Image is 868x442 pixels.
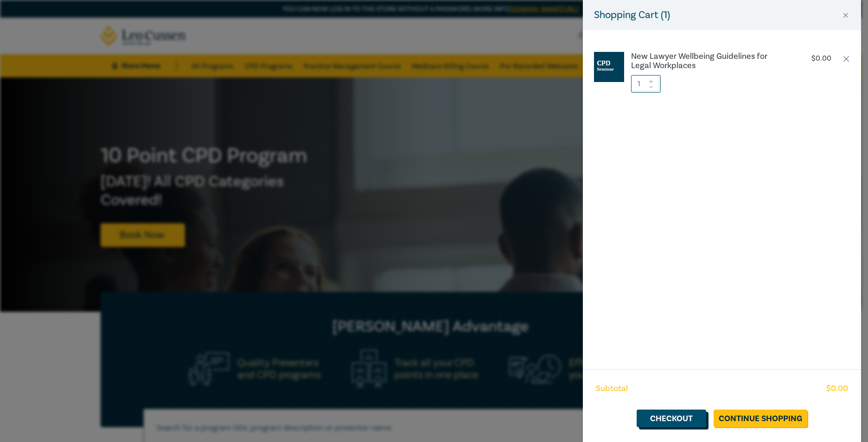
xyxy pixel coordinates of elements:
[637,410,706,427] a: Checkout
[596,383,628,395] span: Subtotal
[631,52,785,70] a: New Lawyer Wellbeing Guidelines for Legal Workplaces
[842,11,850,19] button: Close
[631,75,661,93] input: 1
[811,54,831,63] p: $ 0.00
[714,410,807,427] a: Continue Shopping
[594,52,624,82] img: CPD%20Seminar.jpg
[826,383,848,395] span: $ 0.00
[594,7,670,23] h5: Shopping Cart ( 1 )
